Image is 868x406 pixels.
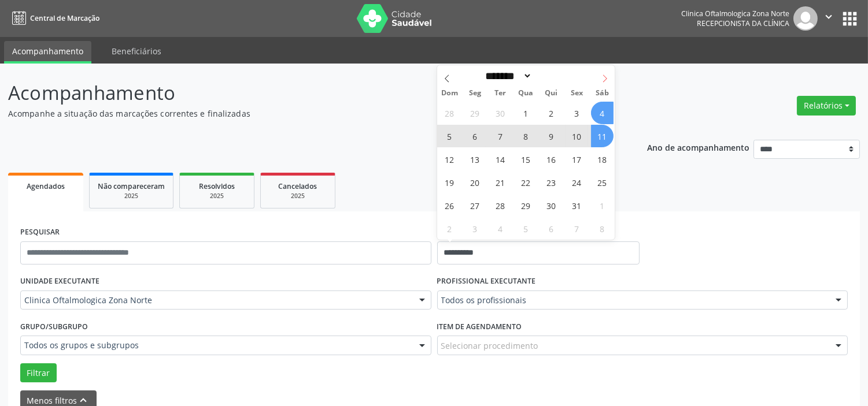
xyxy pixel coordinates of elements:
label: UNIDADE EXECUTANTE [20,273,99,290]
p: Acompanhe a situação das marcações correntes e finalizadas [8,107,604,120]
span: Outubro 28, 2025 [489,194,512,217]
button: Filtrar [20,363,57,383]
span: Outubro 7, 2025 [489,125,512,147]
span: Setembro 30, 2025 [489,102,512,124]
span: Outubro 31, 2025 [566,194,588,217]
i:  [822,10,835,23]
span: Outubro 2, 2025 [540,102,563,124]
span: Central de Marcação [30,13,99,23]
span: Setembro 29, 2025 [464,102,486,124]
span: Outubro 23, 2025 [540,171,563,193]
span: Setembro 28, 2025 [438,102,461,124]
span: Novembro 7, 2025 [566,217,588,240]
div: 2025 [188,192,246,200]
span: Outubro 25, 2025 [591,171,614,193]
div: Clinica Oftalmologica Zona Norte [681,9,789,18]
img: img [793,6,818,31]
p: Ano de acompanhamento [647,140,749,154]
span: Qui [538,90,564,97]
span: Outubro 6, 2025 [464,125,486,147]
span: Ter [488,90,514,97]
a: Central de Marcação [8,9,99,28]
input: Year [532,70,570,82]
span: Sex [564,90,589,97]
span: Outubro 22, 2025 [515,171,537,193]
span: Seg [463,90,488,97]
span: Resolvidos [199,181,235,191]
span: Outubro 10, 2025 [566,125,588,147]
button: Relatórios [797,96,856,116]
span: Outubro 26, 2025 [438,194,461,217]
span: Sáb [589,90,615,97]
span: Novembro 8, 2025 [591,217,614,240]
label: PESQUISAR [20,224,60,241]
span: Outubro 18, 2025 [591,148,614,170]
span: Outubro 9, 2025 [540,125,563,147]
span: Todos os profissionais [441,295,825,306]
span: Recepcionista da clínica [697,18,789,28]
span: Outubro 4, 2025 [591,102,614,124]
span: Novembro 1, 2025 [591,194,614,217]
button:  [818,6,840,31]
span: Outubro 15, 2025 [515,148,537,170]
span: Outubro 5, 2025 [438,125,461,147]
p: Acompanhamento [8,79,604,107]
span: Novembro 5, 2025 [515,217,537,240]
span: Clinica Oftalmologica Zona Norte [24,295,408,306]
span: Outubro 8, 2025 [515,125,537,147]
span: Outubro 11, 2025 [591,125,614,147]
span: Outubro 1, 2025 [515,102,537,124]
span: Outubro 12, 2025 [438,148,461,170]
a: Acompanhamento [4,41,91,64]
label: Item de agendamento [437,318,522,336]
span: Outubro 3, 2025 [566,102,588,124]
a: Beneficiários [104,41,169,61]
span: Outubro 16, 2025 [540,148,563,170]
button: apps [840,9,860,29]
span: Cancelados [279,181,317,191]
label: PROFISSIONAL EXECUTANTE [437,273,536,290]
span: Novembro 3, 2025 [464,217,486,240]
label: Grupo/Subgrupo [20,318,88,336]
span: Outubro 20, 2025 [464,171,486,193]
span: Novembro 2, 2025 [438,217,461,240]
div: 2025 [98,192,165,200]
span: Outubro 17, 2025 [566,148,588,170]
span: Novembro 4, 2025 [489,217,512,240]
div: 2025 [269,192,327,200]
span: Outubro 27, 2025 [464,194,486,217]
span: Outubro 30, 2025 [540,194,563,217]
span: Não compareceram [98,181,165,191]
span: Outubro 24, 2025 [566,171,588,193]
span: Dom [437,90,463,97]
span: Todos os grupos e subgrupos [24,340,408,351]
span: Novembro 6, 2025 [540,217,563,240]
span: Outubro 21, 2025 [489,171,512,193]
span: Outubro 14, 2025 [489,148,512,170]
select: Month [482,70,533,82]
span: Outubro 13, 2025 [464,148,486,170]
span: Qua [514,90,539,97]
span: Outubro 29, 2025 [515,194,537,217]
span: Outubro 19, 2025 [438,171,461,193]
span: Selecionar procedimento [441,340,538,352]
span: Agendados [27,181,65,191]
